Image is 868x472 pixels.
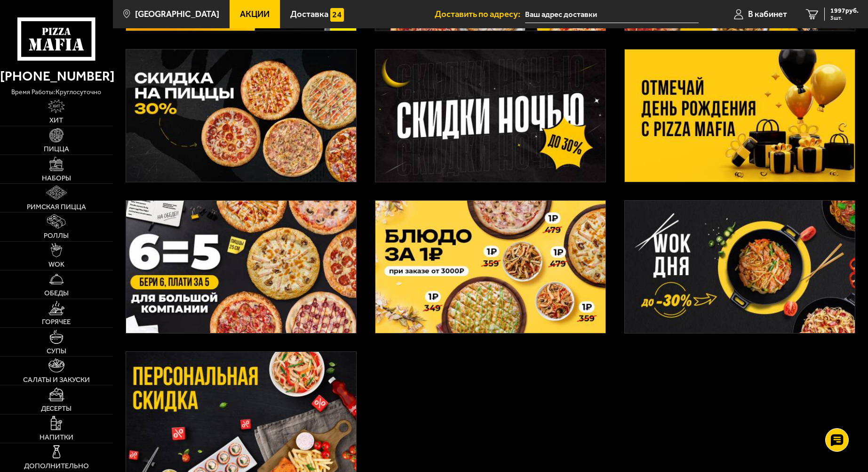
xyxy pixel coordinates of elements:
input: Ваш адрес доставки [525,6,699,23]
span: Напитки [40,434,73,441]
span: Салаты и закуски [23,376,90,383]
span: Акции [240,10,270,18]
span: Горячее [42,318,71,326]
span: Десерты [41,405,72,412]
span: WOK [48,261,64,268]
span: Наборы [42,175,71,182]
span: Роллы [44,232,69,239]
span: Римская пицца [27,203,86,211]
span: Доставка [290,10,328,18]
span: Супы [47,348,66,355]
span: В кабинет [748,10,787,18]
span: Доставить по адресу: [435,10,525,18]
span: 3 шт. [830,15,859,21]
span: [GEOGRAPHIC_DATA] [135,10,219,18]
span: Хит [49,117,63,124]
img: 15daf4d41897b9f0e9f617042186c801.svg [330,8,344,22]
span: 1997 руб. [830,8,859,14]
span: Дополнительно [24,463,89,470]
span: Обеды [44,290,69,297]
span: Пицца [44,146,69,153]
